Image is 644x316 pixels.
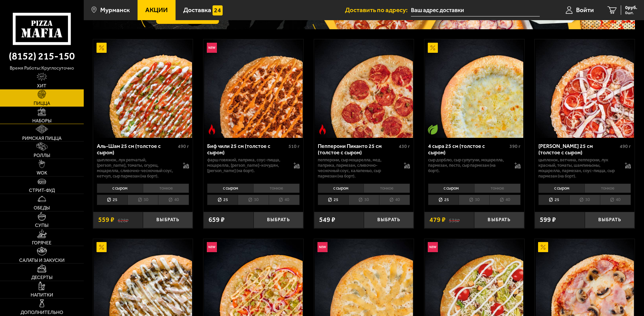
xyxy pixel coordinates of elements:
li: 30 [238,195,268,205]
div: Аль-Шам 25 см (толстое с сыром) [97,143,177,156]
span: 490 г [178,144,189,149]
span: Горячее [32,241,51,245]
span: 549 ₽ [319,216,335,223]
li: 25 [428,195,459,205]
button: Выбрать [474,212,524,228]
a: АкционныйВегетарианское блюдо4 сыра 25 см (толстое с сыром) [424,39,524,137]
span: Десерты [31,275,52,280]
li: с сыром [97,184,143,193]
span: 510 г [289,144,300,149]
img: Острое блюдо [317,124,328,134]
span: WOK [37,171,47,175]
img: Пепперони Пиканто 25 см (толстое с сыром) [315,39,413,137]
img: Биф чили 25 см (толстое с сыром) [204,39,302,137]
img: Новинка [207,242,217,252]
li: тонкое [364,184,410,193]
li: 40 [269,195,300,205]
span: 430 г [399,144,410,149]
li: тонкое [253,184,300,193]
li: с сыром [318,184,364,193]
span: Салаты и закуски [19,258,65,263]
a: НовинкаОстрое блюдоБиф чили 25 см (толстое с сыром) [203,39,303,137]
p: цыпленок, ветчина, пепперони, лук красный, томаты, шампиньоны, моцарелла, пармезан, соус-пицца, с... [538,157,618,179]
span: Обеды [34,206,50,210]
span: Акции [145,7,168,13]
span: Наборы [32,119,51,123]
s: 628 ₽ [118,216,128,223]
li: 25 [207,195,238,205]
li: 30 [569,195,600,205]
div: 4 сыра 25 см (толстое с сыром) [428,143,508,156]
span: Супы [35,223,48,228]
div: Пепперони Пиканто 25 см (толстое с сыром) [318,143,397,156]
li: 25 [318,195,348,205]
div: Биф чили 25 см (толстое с сыром) [207,143,287,156]
span: 490 г [620,144,631,149]
span: 659 ₽ [209,216,225,223]
span: Римская пицца [22,136,62,141]
li: 40 [379,195,410,205]
img: Акционный [428,43,438,53]
li: 40 [600,195,631,205]
img: Новинка [207,43,217,53]
li: тонкое [474,184,521,193]
li: 40 [489,195,520,205]
div: [PERSON_NAME] 25 см (толстое с сыром) [538,143,618,156]
img: Острое блюдо [207,124,217,134]
img: Аль-Шам 25 см (толстое с сыром) [94,39,192,137]
img: Вегетарианское блюдо [428,124,438,134]
span: Роллы [34,153,50,158]
span: 0 шт. [625,11,637,15]
li: 25 [97,195,127,205]
a: Острое блюдоПепперони Пиканто 25 см (толстое с сыром) [314,39,414,137]
span: Пицца [34,101,50,106]
img: Акционный [538,242,548,252]
li: с сыром [428,184,474,193]
li: 25 [538,195,569,205]
li: тонкое [143,184,189,193]
button: Выбрать [254,212,303,228]
li: 40 [158,195,189,205]
img: Новинка [317,242,328,252]
button: Выбрать [585,212,635,228]
li: с сыром [207,184,253,193]
span: 599 ₽ [540,216,556,223]
img: Новинка [428,242,438,252]
span: 0 руб. [625,5,637,10]
a: АкционныйАль-Шам 25 см (толстое с сыром) [93,39,193,137]
span: 559 ₽ [98,216,114,223]
p: цыпленок, лук репчатый, [PERSON_NAME], томаты, огурец, моцарелла, сливочно-чесночный соус, кетчуп... [97,157,177,179]
span: Хит [37,84,46,88]
li: 30 [348,195,379,205]
span: Напитки [31,293,53,298]
li: тонкое [584,184,631,193]
p: фарш говяжий, паприка, соус-пицца, моцарелла, [PERSON_NAME]-кочудян, [PERSON_NAME] (на борт). [207,157,287,173]
li: 30 [127,195,158,205]
button: Выбрать [143,212,193,228]
s: 538 ₽ [449,216,460,223]
span: Дополнительно [21,310,63,315]
img: Петровская 25 см (толстое с сыром) [536,39,634,137]
a: Петровская 25 см (толстое с сыром) [535,39,635,137]
p: пепперони, сыр Моцарелла, мед, паприка, пармезан, сливочно-чесночный соус, халапеньо, сыр пармеза... [318,157,397,179]
span: Доставить по адресу: [345,7,411,13]
span: Мурманск [100,7,130,13]
li: с сыром [538,184,584,193]
img: 4 сыра 25 см (толстое с сыром) [425,39,523,137]
input: Ваш адрес доставки [411,4,540,16]
span: 479 ₽ [429,216,446,223]
li: 30 [459,195,489,205]
img: 15daf4d41897b9f0e9f617042186c801.svg [213,5,223,15]
img: Акционный [97,43,107,53]
p: сыр дорблю, сыр сулугуни, моцарелла, пармезан, песто, сыр пармезан (на борт). [428,157,508,173]
span: 390 г [509,144,521,149]
span: Доставка [183,7,211,13]
span: Войти [576,7,594,13]
span: Стрит-фуд [29,188,55,193]
button: Выбрать [364,212,414,228]
img: Акционный [97,242,107,252]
